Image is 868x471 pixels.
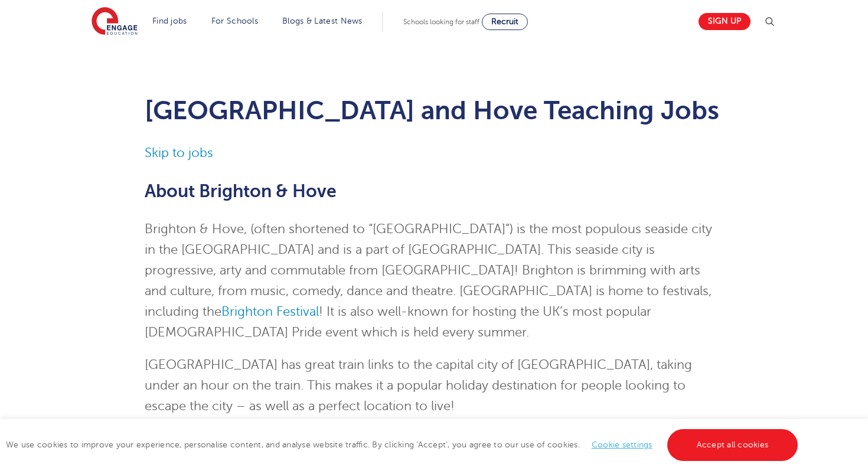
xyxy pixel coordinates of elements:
[282,17,363,25] a: Blogs & Latest News
[699,13,750,30] a: Sign up
[145,146,213,160] a: Skip to jobs
[221,305,319,319] a: Brighton Festival
[667,429,798,461] a: Accept all cookies
[592,440,652,449] a: Cookie settings
[152,17,187,25] a: Find jobs
[491,17,518,26] span: Recruit
[482,14,528,30] a: Recruit
[145,355,724,417] p: [GEOGRAPHIC_DATA] has great train links to the capital city of [GEOGRAPHIC_DATA], taking under an...
[145,181,724,201] h2: About Brighton & Hove
[403,18,479,26] span: Schools looking for staff
[6,440,801,449] span: We use cookies to improve your experience, personalise content, and analyse website traffic. By c...
[211,17,258,25] a: For Schools
[145,219,724,343] p: Brighton & Hove, (often shortened to “[GEOGRAPHIC_DATA]”) is the most populous seaside city in th...
[145,96,724,125] h1: [GEOGRAPHIC_DATA] and Hove Teaching Jobs
[92,7,138,37] img: Engage Education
